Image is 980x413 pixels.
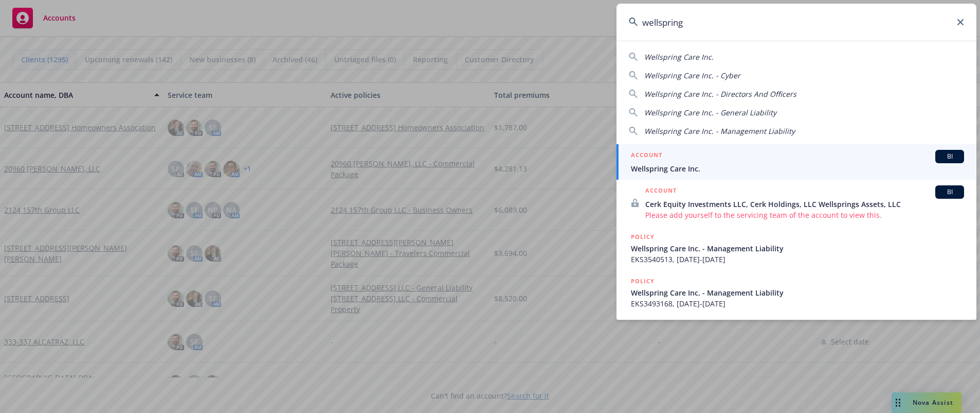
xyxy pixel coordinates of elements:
[631,276,655,286] h5: POLICY
[631,163,964,174] span: Wellspring Care Inc.
[939,187,960,197] span: BI
[631,254,964,265] span: EKS3540513, [DATE]-[DATE]
[616,270,976,315] a: POLICYWellspring Care Inc. - Management LiabilityEKS3493168, [DATE]-[DATE]
[631,287,964,298] span: Wellspring Care Inc. - Management Liability
[616,144,976,180] a: ACCOUNTBIWellspring Care Inc.
[644,52,714,62] span: Wellspring Care Inc.
[645,199,964,210] span: Cerk Equity Investments LLC, Cerk Holdings, LLC Wellsprings Assets, LLC
[645,185,677,198] h5: ACCOUNT
[616,226,976,270] a: POLICYWellspring Care Inc. - Management LiabilityEKS3540513, [DATE]-[DATE]
[631,232,655,242] h5: POLICY
[631,243,964,254] span: Wellspring Care Inc. - Management Liability
[645,210,964,220] span: Please add yourself to the servicing team of the account to view this.
[631,298,964,309] span: EKS3493168, [DATE]-[DATE]
[644,108,776,117] span: Wellspring Care Inc. - General Liability
[616,4,976,41] input: Search...
[939,152,960,161] span: BI
[631,150,662,162] h5: ACCOUNT
[644,89,796,99] span: Wellspring Care Inc. - Directors And Officers
[644,71,740,80] span: Wellspring Care Inc. - Cyber
[644,126,795,136] span: Wellspring Care Inc. - Management Liability
[616,180,976,226] a: ACCOUNTBICerk Equity Investments LLC, Cerk Holdings, LLC Wellsprings Assets, LLCPlease add yourse...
